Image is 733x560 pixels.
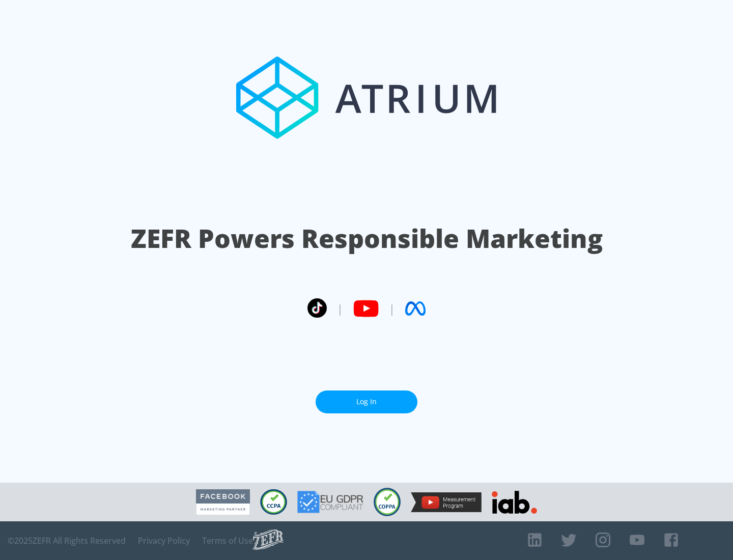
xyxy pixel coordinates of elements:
a: Terms of Use [202,536,253,546]
a: Log In [316,390,417,413]
img: IAB [492,491,537,514]
span: | [337,301,343,316]
a: Privacy Policy [138,536,190,546]
span: © 2025 ZEFR All Rights Reserved [8,536,126,546]
h1: ZEFR Powers Responsible Marketing [131,221,603,256]
img: GDPR Compliant [297,491,363,513]
img: COPPA Compliant [374,488,401,516]
img: CCPA Compliant [260,489,287,515]
img: YouTube Measurement Program [411,492,482,512]
span: | [389,301,395,316]
img: Facebook Marketing Partner [196,489,250,515]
